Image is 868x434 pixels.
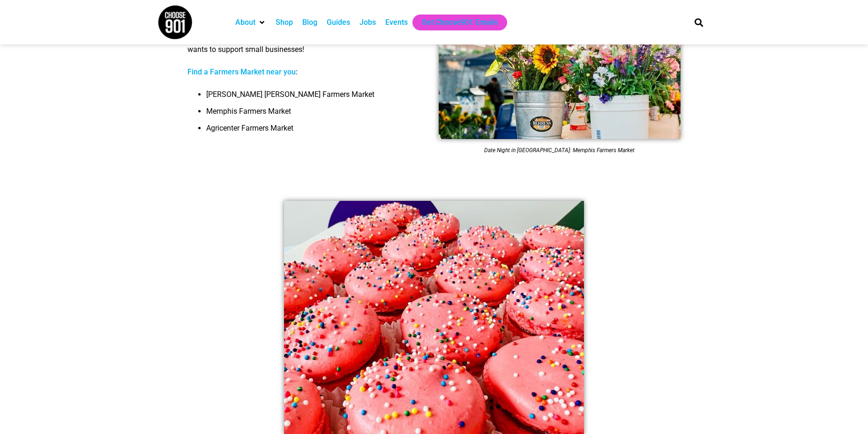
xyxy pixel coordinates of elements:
div: Search [691,15,707,30]
a: Events [385,17,408,28]
a: Blog [302,17,317,28]
p: : [187,66,429,78]
a: About [235,17,255,28]
li: Memphis Farmers Market [206,106,429,123]
li: [PERSON_NAME] [PERSON_NAME] Farmers Market [206,89,429,106]
a: Shop [276,17,293,28]
a: Guides [327,17,350,28]
div: About [231,15,271,30]
li: Agricenter Farmers Market [206,123,429,140]
figcaption: Date Night in [GEOGRAPHIC_DATA]: Memphis Farmers Market [439,147,681,154]
a: Get Choose901 Emails [422,17,498,28]
nav: Main nav [231,15,679,30]
a: Find a Farmers Market near you [187,67,296,76]
a: Jobs [359,17,376,28]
